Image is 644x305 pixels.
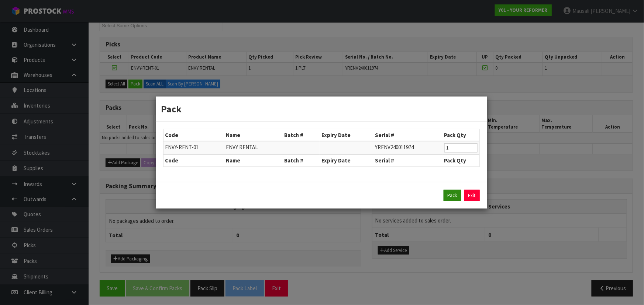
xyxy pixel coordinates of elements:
th: Expiry Date [320,155,373,166]
span: ENVY-RENT-01 [165,144,199,151]
th: Batch # [282,155,320,166]
a: Exit [464,190,480,201]
h3: Pack [161,102,482,116]
th: Name [224,129,282,141]
th: Pack Qty [442,155,479,166]
th: Pack Qty [442,129,479,141]
th: Serial # [373,129,442,141]
th: Expiry Date [320,129,373,141]
button: Pack [444,190,461,201]
span: ENVY RENTAL [226,144,258,151]
th: Serial # [373,155,442,166]
th: Code [163,129,224,141]
th: Batch # [282,129,320,141]
span: YRENV240011974 [375,144,414,151]
th: Name [224,155,282,166]
th: Code [163,155,224,166]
